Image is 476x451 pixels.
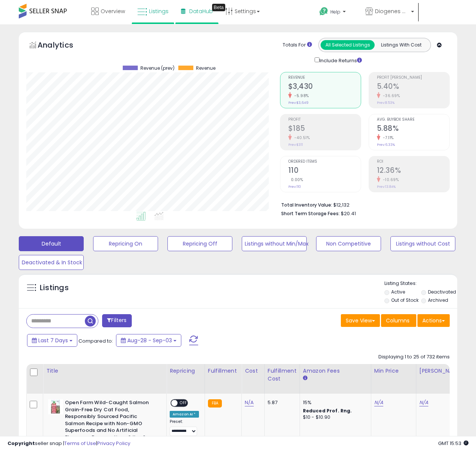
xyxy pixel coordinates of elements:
[374,399,383,406] a: N/A
[319,7,328,16] i: Get Help
[377,166,449,176] h2: 12.36%
[8,440,130,447] div: seller snap | |
[377,118,449,122] span: Avg. Buybox Share
[8,440,35,447] strong: Copyright
[19,236,84,251] button: Default
[377,76,449,80] span: Profit [PERSON_NAME]
[341,210,356,217] span: $20.41
[386,317,410,324] span: Columns
[46,367,163,375] div: Title
[127,337,172,344] span: Aug-28 - Sep-03
[268,399,294,406] div: 5.87
[428,297,448,303] label: Archived
[391,289,405,295] label: Active
[390,236,455,251] button: Listings without Cost
[140,66,175,71] span: Revenue (prev)
[78,337,113,345] span: Compared to:
[288,82,361,92] h2: $3,430
[64,440,96,447] a: Terms of Use
[309,56,371,64] div: Include Returns
[428,289,456,295] label: Deactivated
[196,66,215,71] span: Revenue
[391,297,419,303] label: Out of Stock
[419,399,428,406] a: N/A
[38,40,88,52] h5: Analytics
[93,236,158,251] button: Repricing On
[303,414,365,421] div: $10 - $10.90
[288,124,361,134] h2: $185
[374,40,428,50] button: Listings With Cost
[212,4,225,11] div: Tooltip anchor
[303,399,365,406] div: 15%
[380,93,400,99] small: -36.69%
[170,419,199,436] div: Preset:
[19,255,84,270] button: Deactivated & In Stock
[245,399,254,406] a: N/A
[316,236,381,251] button: Non Competitive
[283,42,312,49] div: Totals For
[245,367,261,375] div: Cost
[48,399,63,414] img: 41YPZirvbkL._SL40_.jpg
[438,440,468,447] span: 2025-09-11 15:53 GMT
[242,236,307,251] button: Listings without Min/Max
[374,367,413,375] div: Min Price
[417,314,450,327] button: Actions
[149,7,169,15] span: Listings
[377,82,449,92] h2: 5.40%
[38,337,68,344] span: Last 7 Days
[167,236,232,251] button: Repricing Off
[116,334,181,347] button: Aug-28 - Sep-03
[27,334,77,347] button: Last 7 Days
[281,202,332,208] b: Total Inventory Value:
[292,93,309,99] small: -5.98%
[97,440,130,447] a: Privacy Policy
[170,367,202,375] div: Repricing
[281,210,340,217] b: Short Term Storage Fees:
[288,184,301,189] small: Prev: 110
[384,280,457,287] p: Listing States:
[208,399,222,408] small: FBA
[208,367,238,375] div: Fulfillment
[377,142,395,147] small: Prev: 6.33%
[313,1,359,24] a: Help
[288,142,303,147] small: Prev: $311
[65,399,156,450] b: Open Farm Wild-Caught Salmon Grain-Free Dry Cat Food, Responsibly Sourced Pacific Salmon Recipe w...
[288,177,303,183] small: 0.00%
[268,367,297,383] div: Fulfillment Cost
[375,7,409,15] span: Diogenes Distributors
[303,375,307,382] small: Amazon Fees.
[378,354,450,361] div: Displaying 1 to 25 of 732 items
[303,367,368,375] div: Amazon Fees
[377,160,449,164] span: ROI
[288,100,309,105] small: Prev: $3,649
[178,400,190,406] span: OFF
[380,177,399,183] small: -10.69%
[341,314,380,327] button: Save View
[303,408,352,414] b: Reduced Prof. Rng.
[101,7,125,15] span: Overview
[170,411,199,418] div: Amazon AI *
[377,124,449,134] h2: 5.88%
[330,9,340,15] span: Help
[40,283,69,293] h5: Listings
[288,118,361,122] span: Profit
[281,200,444,209] li: $12,132
[321,40,375,50] button: All Selected Listings
[377,100,395,105] small: Prev: 8.53%
[189,7,213,15] span: DataHub
[292,135,310,141] small: -40.51%
[288,160,361,164] span: Ordered Items
[288,166,361,176] h2: 110
[288,76,361,80] span: Revenue
[102,314,131,327] button: Filters
[377,184,396,189] small: Prev: 13.84%
[380,135,394,141] small: -7.11%
[381,314,416,327] button: Columns
[419,367,464,375] div: [PERSON_NAME]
